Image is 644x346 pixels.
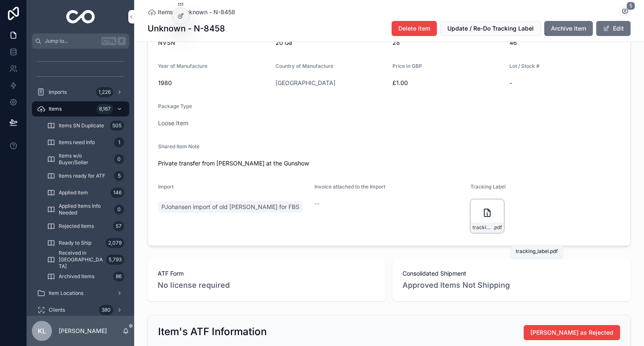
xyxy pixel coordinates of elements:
button: Update / Re-Do Tracking Label [440,21,541,36]
div: 1 [114,137,124,147]
div: scrollable content [27,49,134,316]
span: Private transfer from [PERSON_NAME] at the Gunshow [158,159,620,168]
a: PJohansen import of old [PERSON_NAME] for FBS [158,201,303,213]
span: Applied Item [59,189,88,196]
img: App logo [66,10,95,23]
span: Rejected Items [59,223,94,230]
div: 2,079 [106,238,124,248]
a: Unknown - N-8458 [182,8,235,16]
span: PJohansen import of old [PERSON_NAME] for FBS [161,203,299,211]
span: £1.00 [392,79,503,87]
span: Imports [49,89,67,96]
span: 46 [509,39,620,47]
a: Loose Item [158,119,188,127]
span: tracking_label [473,224,493,231]
span: Received in [GEOGRAPHIC_DATA] [59,250,103,270]
a: Received in [GEOGRAPHIC_DATA]5,793 [42,252,129,267]
a: Applied Items Info Needed0 [42,202,129,217]
span: Items need Info [59,139,95,146]
span: Update / Re-Do Tracking Label [447,24,534,33]
span: Lot / Stock # [509,63,540,69]
a: Item Locations [32,286,129,301]
span: Archive Item [551,24,586,33]
span: Jump to... [45,38,98,44]
div: 0 [114,154,124,164]
span: ATF Form [158,269,376,278]
div: 505 [110,121,124,131]
span: Ready to Ship [59,240,91,246]
a: Archived Items86 [42,269,129,284]
span: 5 [626,2,635,10]
span: 1980 [158,79,269,87]
button: Delete Item [392,21,437,36]
span: 20 Ga [275,39,386,47]
a: Items8,167 [32,101,129,116]
span: .pdf [493,224,502,231]
span: Items [158,8,173,16]
span: Clients [49,307,65,313]
span: Shared Item Note [158,143,200,150]
span: Applied Items Info Needed [59,203,111,216]
span: Package Type [158,103,192,109]
div: 86 [113,271,124,281]
h1: Unknown - N-8458 [148,23,225,34]
span: Items [49,106,62,112]
a: Clients380 [32,302,129,318]
span: Archived Items [59,273,94,280]
button: Edit [596,21,631,36]
span: Invoice attached to the Import [314,183,385,190]
a: Applied Item146 [42,185,129,200]
a: Rejected Items57 [42,219,129,234]
div: 146 [111,188,124,198]
span: 28 [392,39,503,47]
a: Items ready for ATF5 [42,168,129,183]
span: - [509,79,620,87]
a: Imports1,226 [32,85,129,100]
div: 380 [99,305,113,315]
div: 1,226 [96,87,113,97]
span: Delete Item [398,24,430,33]
a: Items [148,8,173,16]
a: Items need Info1 [42,135,129,150]
span: Item Locations [49,290,83,297]
span: Country of Manufacture [275,63,333,69]
span: -- [314,199,319,208]
div: 5 [114,171,124,181]
a: Items SN Duplicate505 [42,118,129,133]
span: [PERSON_NAME] as Rejected [530,328,613,337]
span: Consolidated Shipment [402,269,621,278]
div: 8,167 [96,104,113,114]
div: 0 [114,204,124,214]
span: Year of Manufacture [158,63,208,69]
button: Archive Item [544,21,593,36]
h2: Item's ATF Information [158,325,267,338]
div: 5,793 [106,255,124,265]
div: 57 [113,221,124,231]
a: No license required [158,279,230,291]
a: [GEOGRAPHIC_DATA] [275,79,335,87]
div: tracking_label.pdf [516,248,558,255]
span: Items SN Duplicate [59,122,104,129]
span: Items w/o Buyer/Seller [59,152,111,166]
span: Tracking Label [470,183,506,190]
span: Import [158,183,174,190]
button: [PERSON_NAME] as Rejected [524,325,620,340]
span: K [118,38,125,44]
span: KL [38,326,46,336]
p: [PERSON_NAME] [59,327,107,335]
span: Ctrl [101,37,117,45]
button: 5 [620,7,631,17]
span: Items ready for ATF [59,173,105,179]
a: Approved Items Not Shipping [402,279,510,291]
span: NVSN [158,39,269,47]
button: Jump to...CtrlK [32,34,129,49]
span: Price in GBP [392,63,422,69]
a: Ready to Ship2,079 [42,235,129,250]
a: Items w/o Buyer/Seller0 [42,152,129,167]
